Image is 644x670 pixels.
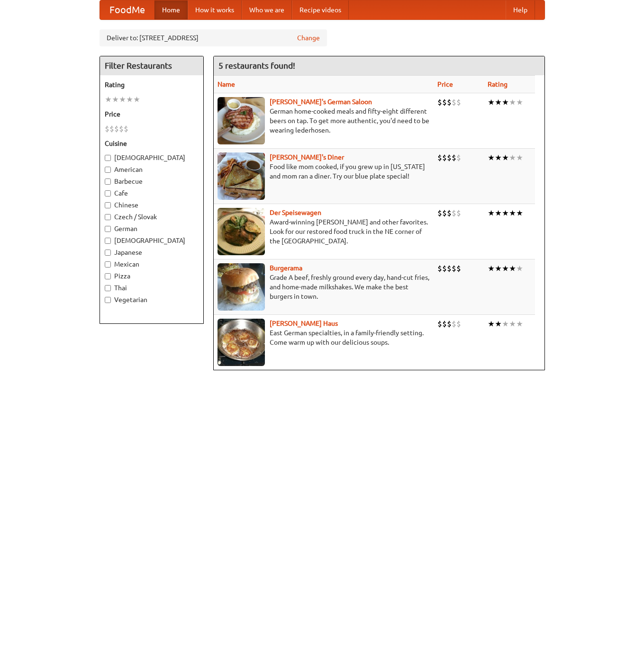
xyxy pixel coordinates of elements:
[270,98,372,106] a: [PERSON_NAME]'s German Saloon
[105,165,199,174] label: American
[124,124,128,134] li: $
[437,152,442,163] li: $
[105,295,199,304] label: Vegetarian
[456,97,461,107] li: $
[509,152,516,163] li: ★
[447,208,452,218] li: $
[292,0,349,19] a: Recipe videos
[502,319,509,329] li: ★
[488,80,508,88] a: Rating
[154,0,188,19] a: Home
[437,263,442,274] li: $
[105,200,199,210] label: Chinese
[270,153,344,161] a: [PERSON_NAME]'s Diner
[442,208,447,218] li: $
[509,319,516,329] li: ★
[105,273,111,279] input: Pizza
[133,94,140,105] li: ★
[105,250,111,256] input: Japanese
[516,208,523,218] li: ★
[218,80,235,88] a: Name
[270,264,302,272] b: Burgerama
[456,152,461,163] li: $
[447,263,452,274] li: $
[105,283,199,293] label: Thai
[506,0,535,19] a: Help
[452,263,456,274] li: $
[270,209,321,216] a: Der Speisewagen
[105,94,112,105] li: ★
[100,29,327,46] div: Deliver to: [STREET_ADDRESS]
[242,0,292,19] a: Who we are
[109,124,114,134] li: $
[105,226,111,232] input: German
[437,80,453,88] a: Price
[488,263,495,274] li: ★
[105,248,199,257] label: Japanese
[105,271,199,281] label: Pizza
[516,263,523,274] li: ★
[495,97,502,107] li: ★
[105,202,111,208] input: Chinese
[452,97,456,107] li: $
[447,152,452,163] li: $
[105,261,111,268] input: Mexican
[218,319,265,366] img: kohlhaus.jpg
[456,319,461,329] li: $
[218,61,295,70] ng-pluralize: 5 restaurants found!
[442,263,447,274] li: $
[105,188,199,198] label: Cafe
[437,319,442,329] li: $
[105,155,111,161] input: [DEMOGRAPHIC_DATA]
[502,97,509,107] li: ★
[105,139,199,148] h5: Cuisine
[100,0,154,19] a: FoodMe
[105,212,199,222] label: Czech / Slovak
[105,124,109,134] li: $
[495,319,502,329] li: ★
[452,319,456,329] li: $
[218,273,430,301] p: Grade A beef, freshly ground every day, hand-cut fries, and home-made milkshakes. We make the bes...
[502,263,509,274] li: ★
[218,208,265,255] img: speisewagen.jpg
[495,208,502,218] li: ★
[105,214,111,220] input: Czech / Slovak
[105,179,111,185] input: Barbecue
[516,97,523,107] li: ★
[488,319,495,329] li: ★
[105,167,111,173] input: American
[516,152,523,163] li: ★
[509,97,516,107] li: ★
[105,109,199,119] h5: Price
[442,97,447,107] li: $
[119,124,124,134] li: $
[488,152,495,163] li: ★
[502,208,509,218] li: ★
[105,285,111,291] input: Thai
[442,152,447,163] li: $
[218,328,430,347] p: East German specialties, in a family-friendly setting. Come warm up with our delicious soups.
[218,162,430,181] p: Food like mom cooked, if you grew up in [US_STATE] and mom ran a diner. Try our blue plate special!
[105,153,199,162] label: [DEMOGRAPHIC_DATA]
[105,297,111,303] input: Vegetarian
[495,152,502,163] li: ★
[495,263,502,274] li: ★
[218,152,265,200] img: sallys.jpg
[105,224,199,233] label: German
[509,208,516,218] li: ★
[437,208,442,218] li: $
[452,208,456,218] li: $
[456,263,461,274] li: $
[297,33,320,43] a: Change
[100,56,203,75] h4: Filter Restaurants
[119,94,126,105] li: ★
[509,263,516,274] li: ★
[218,107,430,135] p: German home-cooked meals and fifty-eight different beers on tap. To get more authentic, you'd nee...
[488,97,495,107] li: ★
[218,97,265,144] img: esthers.jpg
[218,263,265,311] img: burgerama.jpg
[105,236,199,245] label: [DEMOGRAPHIC_DATA]
[488,208,495,218] li: ★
